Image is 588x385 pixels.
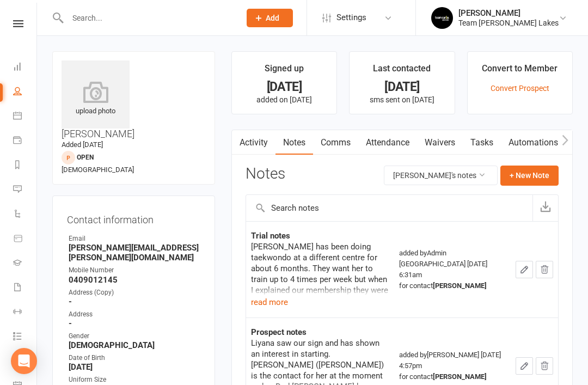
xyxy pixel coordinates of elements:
[373,62,431,81] div: Last contacted
[242,81,327,93] div: [DATE]
[69,340,200,350] strong: [DEMOGRAPHIC_DATA]
[69,243,200,262] strong: [PERSON_NAME][EMAIL_ADDRESS][PERSON_NAME][DOMAIN_NAME]
[69,297,200,307] strong: -
[69,234,200,244] div: Email
[384,166,498,185] button: [PERSON_NAME]'s notes
[62,166,134,174] span: [DEMOGRAPHIC_DATA]
[433,282,487,290] strong: [PERSON_NAME]
[246,166,285,185] h3: Notes
[482,62,558,81] div: Convert to Member
[251,296,288,309] button: read more
[251,241,390,372] div: [PERSON_NAME] has been doing taekwondo at a different centre for about 6 months. They want her to...
[275,130,313,155] a: Notes
[336,5,366,30] span: Settings
[67,210,200,225] h3: Contact information
[69,288,200,298] div: Address (Copy)
[11,348,37,374] div: Open Intercom Messenger
[77,154,94,161] span: Open
[399,248,506,291] div: added by Admin [GEOGRAPHIC_DATA] [DATE] 6:31am
[266,14,279,22] span: Add
[358,130,417,155] a: Attendance
[399,350,506,382] div: added by [PERSON_NAME] [DATE] 4:57pm
[232,130,275,155] a: Activity
[501,130,566,155] a: Automations
[64,10,232,26] input: Search...
[359,95,444,104] p: sms sent on [DATE]
[251,231,290,241] strong: Trial notes
[399,280,506,291] div: for contact
[62,60,206,139] h3: [PERSON_NAME]
[69,265,200,276] div: Mobile Number
[13,80,38,105] a: People
[69,275,200,285] strong: 0409012145
[433,372,487,381] strong: [PERSON_NAME]
[491,84,549,93] a: Convert Prospect
[246,195,532,221] input: Search notes
[69,309,200,320] div: Address
[13,56,38,80] a: Dashboard
[458,8,559,18] div: [PERSON_NAME]
[431,7,453,29] img: thumb_image1603260965.png
[359,81,444,93] div: [DATE]
[399,371,506,382] div: for contact
[500,166,559,185] button: + New Note
[69,362,200,372] strong: [DATE]
[62,81,130,117] div: upload photo
[417,130,463,155] a: Waivers
[463,130,501,155] a: Tasks
[13,227,38,252] a: Product Sales
[13,154,38,178] a: Reports
[458,18,559,28] div: Team [PERSON_NAME] Lakes
[69,331,200,341] div: Gender
[13,129,38,154] a: Payments
[69,375,200,385] div: Uniform Size
[62,140,103,149] time: Added [DATE]
[69,353,200,363] div: Date of Birth
[247,9,293,27] button: Add
[313,130,358,155] a: Comms
[13,105,38,129] a: Calendar
[265,62,304,81] div: Signed up
[242,95,327,104] p: added on [DATE]
[251,327,307,337] strong: Prospect notes
[69,319,200,328] strong: -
